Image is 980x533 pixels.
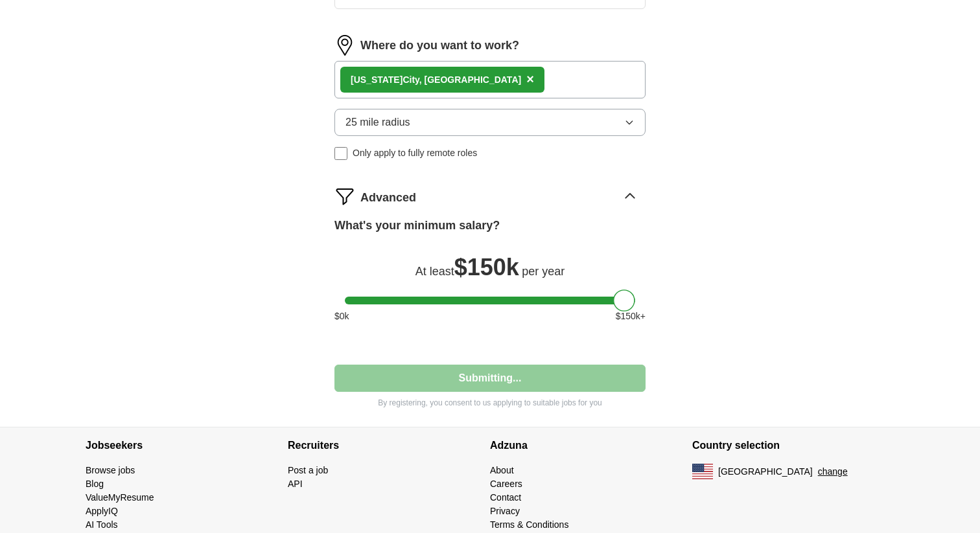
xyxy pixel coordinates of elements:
a: Terms & Conditions [490,519,568,530]
label: Where do you want to work? [360,37,519,54]
a: About [490,465,514,475]
div: City, [GEOGRAPHIC_DATA] [351,73,521,87]
span: per year [522,265,565,278]
span: $ 0 k [334,310,349,323]
img: location.png [334,35,355,56]
span: At least [415,265,454,278]
span: Advanced [360,189,416,207]
a: Post a job [288,465,328,475]
p: By registering, you consent to us applying to suitable jobs for you [334,397,646,409]
a: Contact [490,492,521,503]
a: Blog [86,479,104,489]
strong: [US_STATE] [351,74,402,85]
img: US flag [692,464,713,479]
a: API [288,479,303,489]
a: Browse jobs [86,465,135,475]
span: × [526,72,534,86]
span: $ 150k [454,254,519,280]
a: Privacy [490,506,520,516]
a: ValueMyResume [86,492,154,503]
img: filter [334,186,355,207]
span: $ 150 k+ [616,310,646,323]
a: Careers [490,479,522,489]
span: 25 mile radius [345,115,410,130]
label: What's your minimum salary? [334,217,500,234]
span: [GEOGRAPHIC_DATA] [718,465,813,479]
button: 25 mile radius [334,109,646,136]
button: × [526,70,534,89]
button: change [818,465,848,479]
h4: Country selection [692,427,894,464]
a: AI Tools [86,519,118,530]
input: Only apply to fully remote roles [334,147,347,160]
span: Only apply to fully remote roles [353,146,477,160]
button: Submitting... [334,365,646,392]
a: ApplyIQ [86,506,118,516]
